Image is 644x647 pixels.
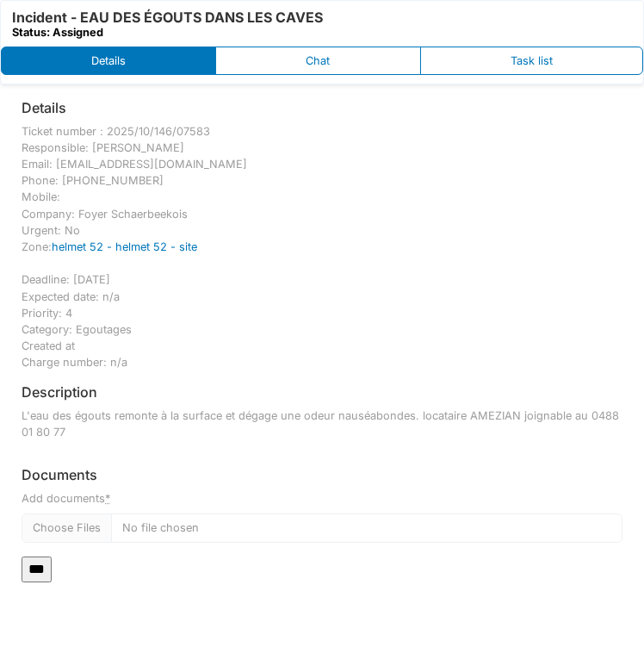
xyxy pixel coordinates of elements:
div: Status: Assigned [12,26,323,39]
h6: Description [22,384,97,401]
abbr: required [105,492,110,505]
label: Add documents [22,490,110,507]
button: Chat [215,47,420,75]
h6: Documents [22,467,622,483]
h6: Incident - EAU DES ÉGOUTS DANS LES CAVES [12,9,323,40]
span: translation missing: en.chat [306,54,330,67]
div: Ticket number : 2025/10/146/07583 Responsible: [PERSON_NAME] Email: [EMAIL_ADDRESS][DOMAIN_NAME] ... [22,123,622,371]
p: L'eau des égouts remonte à la surface et dégage une odeur nauséabondes. locataire AMEZIAN joignab... [22,407,622,440]
a: helmet 52 - helmet 52 - site [52,240,197,253]
h6: Details [22,100,66,116]
button: Task list [420,47,643,75]
div: Basic example [1,47,643,75]
button: Details [1,47,216,75]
